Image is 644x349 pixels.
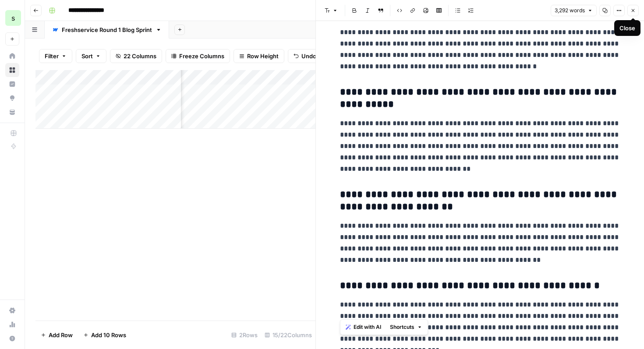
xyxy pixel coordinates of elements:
a: Opportunities [5,91,19,105]
button: Freeze Columns [166,49,230,63]
span: Filter [45,52,59,60]
div: 2 Rows [228,328,261,342]
a: Insights [5,77,19,91]
a: Home [5,49,19,63]
button: Edit with AI [342,321,385,333]
span: s [11,13,15,23]
a: Settings [5,303,19,317]
span: 22 Columns [124,52,156,60]
button: Filter [39,49,72,63]
div: Close [619,24,635,32]
a: Browse [5,63,19,77]
a: Freshservice Round 1 Blog Sprint [45,21,169,39]
span: Edit with AI [354,323,381,331]
button: Sort [76,49,106,63]
a: Usage [5,317,19,331]
button: Help + Support [5,331,19,345]
span: 3,292 words [555,7,585,14]
span: Shortcuts [390,323,414,331]
span: Freeze Columns [179,52,224,60]
div: Freshservice Round 1 Blog Sprint [62,25,152,34]
button: Row Height [234,49,284,63]
span: Sort [81,52,93,60]
button: Shortcuts [386,321,426,333]
button: 22 Columns [110,49,162,63]
div: 15/22 Columns [261,328,315,342]
span: Row Height [247,52,279,60]
span: Undo [301,52,316,60]
button: Workspace: saasgenie [5,7,19,29]
button: Add Row [35,328,78,342]
span: Add 10 Rows [91,331,126,339]
span: Add Row [49,331,73,339]
button: 3,292 words [551,5,597,16]
a: Your Data [5,105,19,119]
button: Add 10 Rows [78,328,131,342]
button: Undo [288,49,322,63]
